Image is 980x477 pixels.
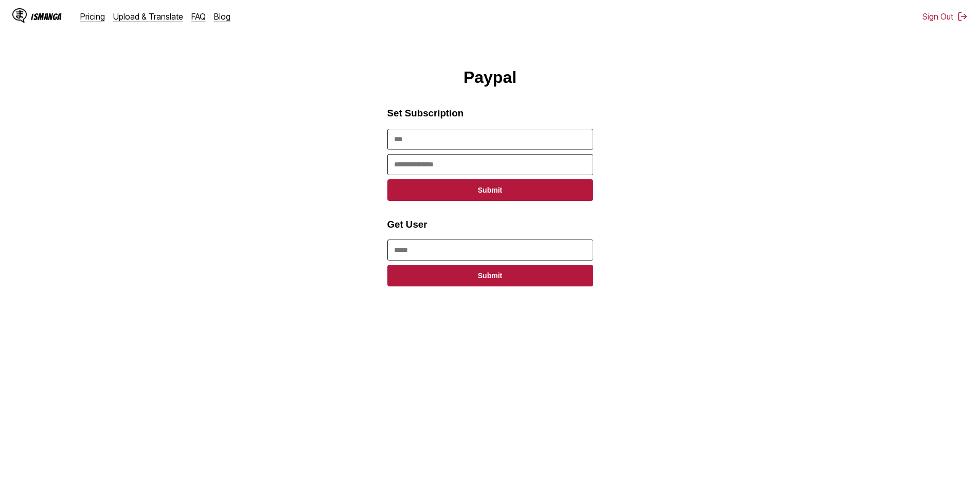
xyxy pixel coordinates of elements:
button: Submit [387,179,593,201]
a: Upload & Translate [113,11,183,22]
a: FAQ [191,11,206,22]
a: Blog [214,11,230,22]
a: Pricing [80,11,105,22]
div: IsManga [31,12,62,22]
button: Submit [387,265,593,286]
img: IsManga Logo [12,8,27,23]
button: Sign Out [922,11,968,22]
h3: Set Subscription [387,108,593,119]
h3: Get User [387,219,593,230]
h1: Paypal [464,68,516,87]
a: IsManga LogoIsManga [12,8,80,25]
img: Sign out [957,11,968,22]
